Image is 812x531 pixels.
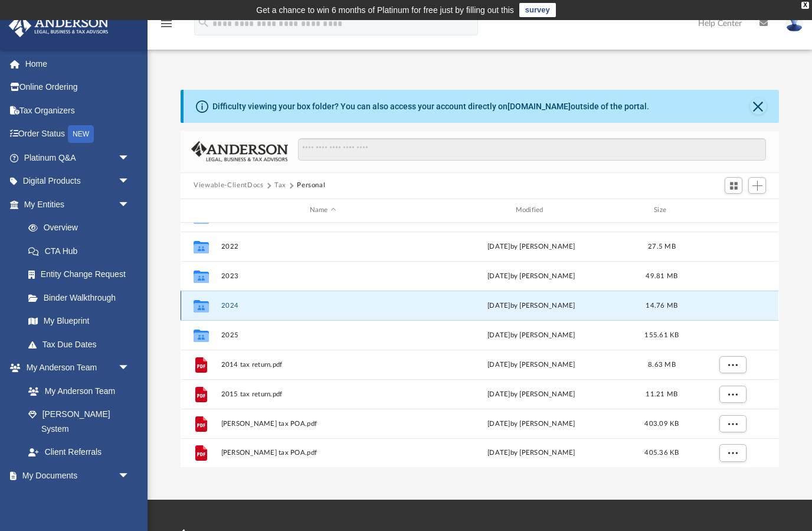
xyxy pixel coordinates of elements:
[17,441,142,464] a: Client Referrals
[17,487,136,511] a: Box
[430,330,633,340] div: [DATE] by [PERSON_NAME]
[430,271,633,281] div: [DATE] by [PERSON_NAME]
[118,356,142,380] span: arrow_drop_down
[17,379,136,403] a: My Anderson Team
[221,419,425,427] span: [PERSON_NAME] tax POA.pdf
[194,180,263,191] button: Viewable-ClientDocs
[645,331,679,338] span: 155.61 KB
[197,16,210,29] i: search
[8,122,148,146] a: Order StatusNEW
[430,389,633,399] div: [DATE] by [PERSON_NAME]
[719,385,746,403] button: More options
[186,205,215,216] div: id
[8,464,142,487] a: My Documentsarrow_drop_down
[748,177,766,194] button: Add
[221,272,425,279] button: 2023
[221,205,424,216] div: Name
[17,239,148,263] a: CTA Hub
[17,403,142,441] a: [PERSON_NAME] System
[118,464,142,488] span: arrow_drop_down
[159,22,173,31] a: menu
[8,356,142,380] a: My Anderson Teamarrow_drop_down
[646,272,678,279] span: 49.81 MB
[430,205,633,216] div: Modified
[274,180,286,191] button: Tax
[430,241,633,252] div: [DATE] by [PERSON_NAME]
[221,390,425,398] span: 2015 tax return.pdf
[68,125,94,143] div: NEW
[719,356,746,373] button: More options
[17,216,148,240] a: Overview
[639,205,686,216] div: Size
[691,205,774,216] div: id
[508,102,571,111] a: [DOMAIN_NAME]
[5,14,112,37] img: Anderson Advisors Platinum Portal
[221,360,425,368] span: 2014 tax return.pdf
[298,138,766,161] input: Search files and folders
[17,310,142,333] a: My Blueprint
[719,444,746,462] button: More options
[646,302,678,308] span: 14.76 MB
[159,17,173,31] i: menu
[430,359,633,370] div: [DATE] by [PERSON_NAME]
[645,420,679,426] span: 403.09 KB
[648,361,676,367] span: 8.63 MB
[17,286,148,310] a: Binder Walkthrough
[430,300,633,311] div: by [PERSON_NAME]
[221,449,425,457] span: [PERSON_NAME] tax POA.pdf
[648,243,676,249] span: 27.5 MB
[118,193,142,217] span: arrow_drop_down
[646,390,678,397] span: 11.21 MB
[212,100,649,113] div: Difficulty viewing your box folder? You can also access your account directly on outside of the p...
[785,15,803,32] img: User Pic
[801,2,809,9] div: close
[8,146,148,170] a: Platinum Q&Aarrow_drop_down
[17,333,148,356] a: Tax Due Dates
[8,193,148,216] a: My Entitiesarrow_drop_down
[8,170,148,193] a: Digital Productsarrow_drop_down
[221,331,425,338] button: 2025
[221,242,425,250] button: 2022
[8,76,148,99] a: Online Ordering
[750,98,767,115] button: Close
[8,99,148,122] a: Tax Organizers
[719,415,746,432] button: More options
[430,448,633,458] div: [DATE] by [PERSON_NAME]
[519,3,556,17] a: survey
[487,302,510,308] span: [DATE]
[256,3,514,17] div: Get a chance to win 6 months of Platinum for free just by filling out this
[297,180,325,191] button: Personal
[221,301,425,309] button: 2024
[725,177,742,194] button: Switch to Grid View
[118,146,142,170] span: arrow_drop_down
[118,170,142,194] span: arrow_drop_down
[181,223,778,468] div: grid
[645,449,679,456] span: 405.36 KB
[8,52,148,76] a: Home
[430,418,633,429] div: [DATE] by [PERSON_NAME]
[17,263,148,286] a: Entity Change Request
